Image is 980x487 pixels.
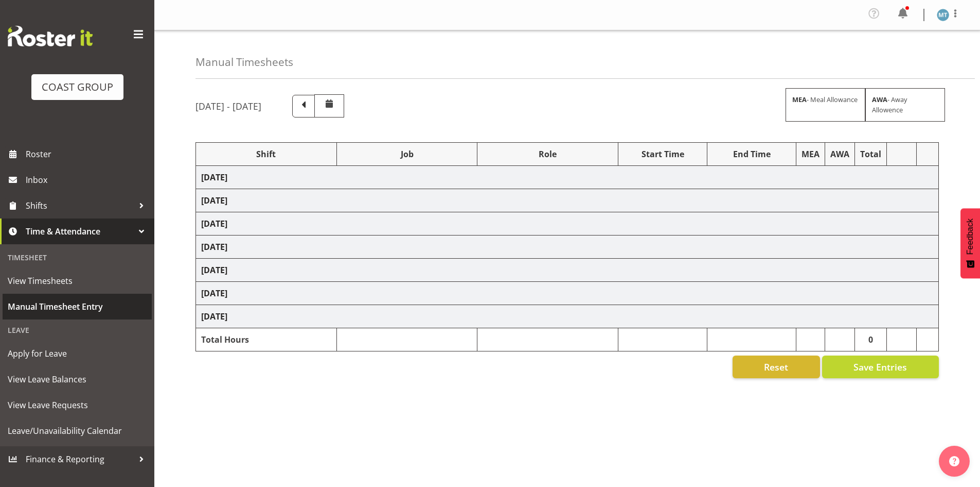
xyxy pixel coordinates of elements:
[26,198,134,213] span: Shifts
[483,148,613,160] div: Role
[195,56,293,68] h4: Manual Timesheets
[872,95,887,104] strong: AWA
[8,372,147,387] span: View Leave Balances
[8,26,93,46] img: Rosterit website logo
[712,148,791,160] div: End Time
[26,224,134,239] span: Time & Attendance
[196,166,939,189] td: [DATE]
[26,146,149,162] span: Roster
[801,148,819,160] div: MEA
[623,148,702,160] div: Start Time
[26,172,149,188] span: Inbox
[196,189,939,212] td: [DATE]
[196,282,939,305] td: [DATE]
[3,294,152,320] a: Manual Timesheet Entry
[860,148,881,160] div: Total
[196,328,337,351] td: Total Hours
[196,305,939,328] td: [DATE]
[196,212,939,236] td: [DATE]
[960,208,980,278] button: Feedback - Show survey
[3,418,152,444] a: Leave/Unavailability Calendar
[3,320,152,341] div: Leave
[3,268,152,294] a: View Timesheets
[8,397,147,413] span: View Leave Requests
[792,95,807,104] strong: MEA
[196,259,939,282] td: [DATE]
[3,392,152,418] a: View Leave Requests
[865,88,945,121] div: - Away Allowence
[3,247,152,268] div: Timesheet
[8,273,147,289] span: View Timesheets
[8,423,147,439] span: Leave/Unavailability Calendar
[733,356,820,378] button: Reset
[855,328,887,351] td: 0
[3,366,152,392] a: View Leave Balances
[195,100,261,112] h5: [DATE] - [DATE]
[764,360,788,374] span: Reset
[786,88,865,121] div: - Meal Allowance
[937,9,949,21] img: malae-toleafoa1112.jpg
[196,236,939,259] td: [DATE]
[26,451,134,467] span: Finance & Reporting
[3,341,152,366] a: Apply for Leave
[830,148,849,160] div: AWA
[201,148,331,160] div: Shift
[853,360,907,374] span: Save Entries
[42,79,113,95] div: COAST GROUP
[822,356,939,378] button: Save Entries
[8,299,147,314] span: Manual Timesheet Entry
[966,219,975,255] span: Feedback
[8,346,147,361] span: Apply for Leave
[949,456,959,466] img: help-xxl-2.png
[342,148,472,160] div: Job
